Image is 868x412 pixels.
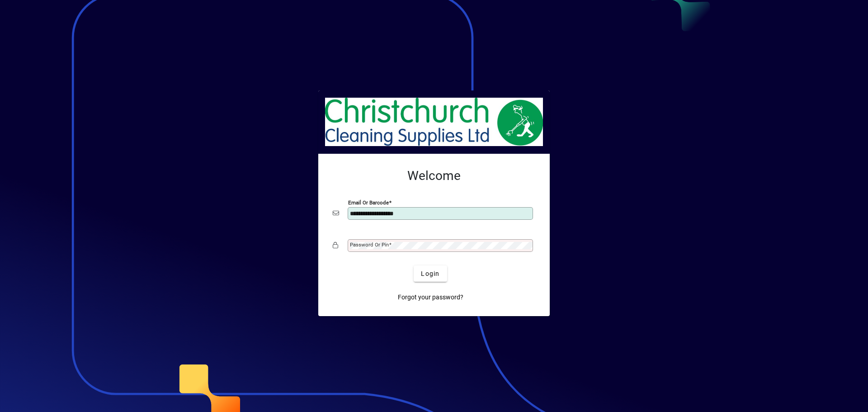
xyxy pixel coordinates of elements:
[333,168,535,184] h2: Welcome
[398,293,463,302] span: Forgot your password?
[350,242,389,248] mat-label: Password or Pin
[394,289,467,305] a: Forgot your password?
[348,199,389,206] mat-label: Email or Barcode
[421,269,439,279] span: Login
[414,265,447,282] button: Login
